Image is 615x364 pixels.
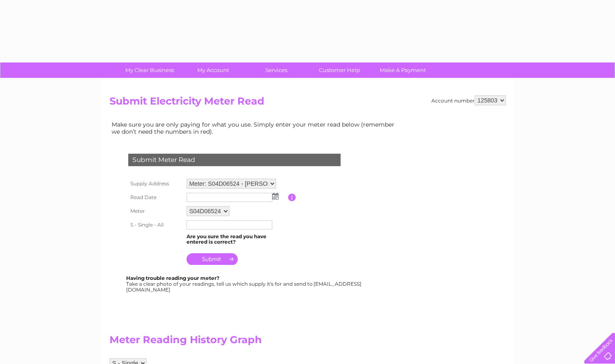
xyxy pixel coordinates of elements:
div: Take a clear photo of your readings, tell us which supply it's for and send to [EMAIL_ADDRESS][DO... [126,275,363,292]
div: Account number [431,95,506,105]
b: Having trouble reading your meter? [126,275,219,281]
a: My Account [179,62,247,78]
td: Are you sure the read you have entered is correct? [184,232,288,247]
a: My Clear Business [115,62,184,78]
a: Make A Payment [369,62,437,78]
th: Read Date [126,191,184,204]
th: S - Single - All [126,218,184,232]
div: Submit Meter Read [128,154,341,166]
th: Meter [126,204,184,218]
a: Customer Help [305,62,374,78]
input: Information [288,194,296,201]
th: Supply Address [126,177,184,191]
td: Make sure you are only paying for what you use. Simply enter your meter read below (remember we d... [110,119,401,137]
h2: Submit Electricity Meter Read [110,95,506,111]
img: ... [272,193,279,199]
a: Services [242,62,311,78]
h2: Meter Reading History Graph [110,334,401,350]
input: Submit [187,253,238,265]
